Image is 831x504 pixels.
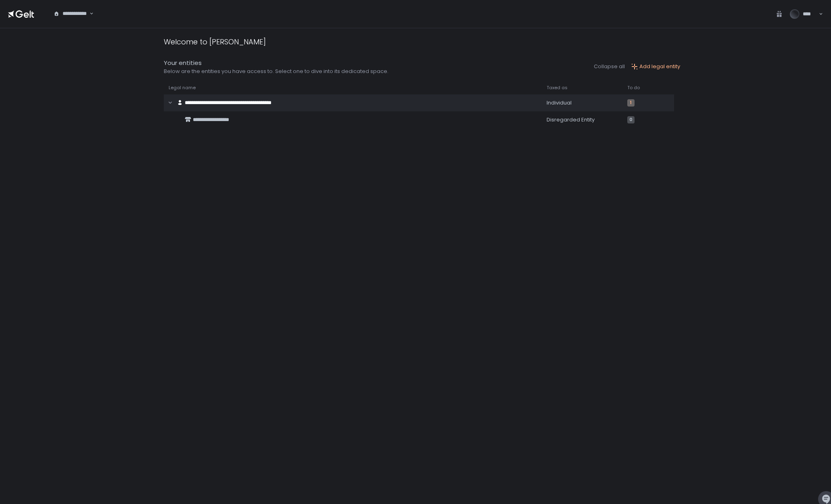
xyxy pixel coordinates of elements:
[627,99,635,107] span: 1
[48,6,94,22] div: Search for option
[547,116,618,123] div: Disregarded Entity
[54,17,89,25] input: Search for option
[547,85,568,91] span: Taxed as
[164,36,266,47] div: Welcome to [PERSON_NAME]
[627,85,640,91] span: To do
[627,116,635,123] span: 0
[547,99,618,107] div: Individual
[169,85,196,91] span: Legal name
[164,68,388,75] div: Below are the entities you have access to. Select one to dive into its dedicated space.
[594,63,625,70] button: Collapse all
[164,59,388,68] div: Your entities
[631,63,680,70] button: Add legal entity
